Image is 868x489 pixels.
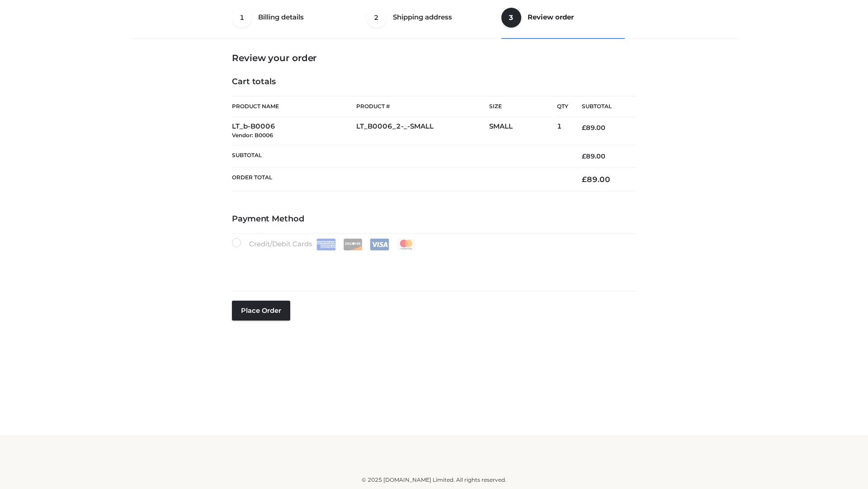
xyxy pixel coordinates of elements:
h3: Review your order [232,53,636,63]
th: Order Total [232,168,568,192]
small: Vendor: B0006 [232,132,273,139]
bdi: 89.00 [582,152,605,160]
h4: Payment Method [232,214,636,224]
td: LT_B0006_2-_-SMALL [356,117,489,145]
th: Size [489,96,552,117]
bdi: 89.00 [582,124,605,132]
label: Credit/Debit Cards [232,238,417,250]
th: Subtotal [232,145,568,167]
span: £ [582,152,586,160]
img: Amex [316,239,336,250]
button: Place order [232,301,290,321]
th: Product Name [232,96,356,117]
td: SMALL [489,117,557,145]
th: Product # [356,96,489,117]
img: Mastercard [396,239,416,250]
td: 1 [557,117,568,145]
div: © 2025 [DOMAIN_NAME] Limited. All rights reserved. [134,475,734,484]
iframe: Secure payment input frame [230,249,634,282]
span: £ [582,175,587,184]
td: LT_b-B0006 [232,117,356,145]
img: Visa [370,239,389,250]
h4: Cart totals [232,77,636,87]
bdi: 89.00 [582,175,610,184]
span: £ [582,124,586,132]
th: Qty [557,96,568,117]
th: Subtotal [568,96,636,117]
img: Discover [343,239,363,250]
